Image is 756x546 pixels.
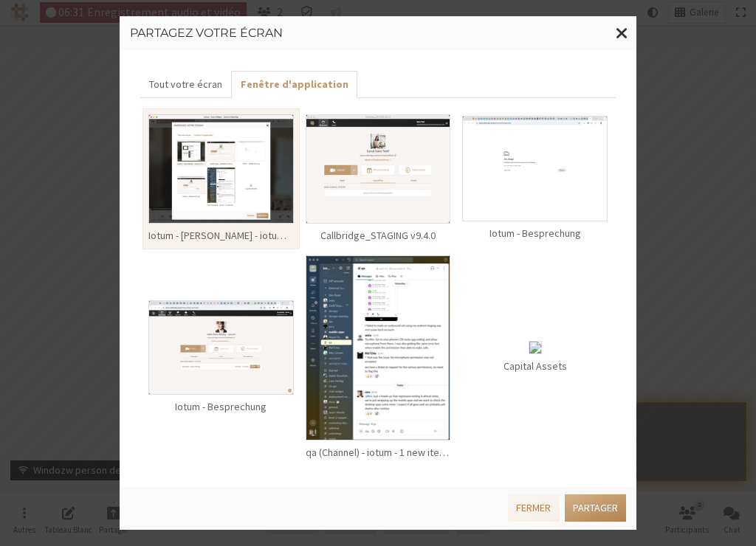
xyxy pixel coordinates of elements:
[148,300,294,395] img: KjC7zomdV7AAAAABJRU5ErkJggg==
[148,399,294,415] div: Iotum - Besprechung
[231,71,357,98] button: Fenêtre d'application
[148,114,294,224] img: 6rhFlwAAAABJRU5ErkJggg==
[608,16,636,50] button: Fermer la modalité
[148,228,294,243] div: Iotum - [PERSON_NAME] - iotum's Meeting
[462,226,608,241] div: Iotum - Besprechung
[529,341,542,354] img: png;base64,
[565,494,626,522] button: Partager
[462,116,608,221] img: AZAAAAAElFTkSuQmCC
[306,228,451,243] div: Callbridge_STAGING v9.4.0
[306,255,451,440] img: ubV3n8BhhW8v28EWokAAAAASUVORK5CYII=
[130,27,626,40] h3: Partagez votre écran
[306,114,451,224] img: f3ccGuIsOUqIAAAAAElFTkSuQmCC
[306,445,451,460] div: qa (Channel) - iotum - 1 new item - Slack
[508,494,559,522] button: Fermer
[140,71,231,98] button: Tout votre écran
[462,359,608,374] div: Capital Assets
